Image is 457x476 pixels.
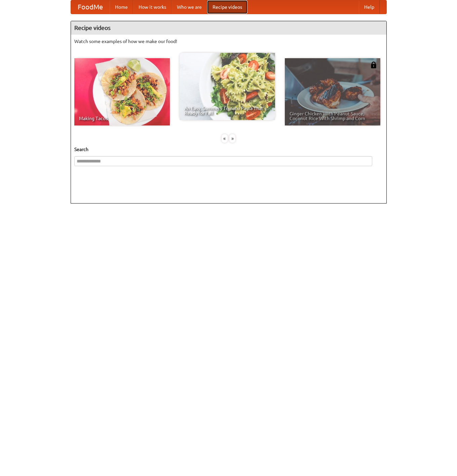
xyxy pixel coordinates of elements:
h5: Search [74,146,383,153]
p: Watch some examples of how we make our food! [74,38,383,45]
div: « [222,134,228,143]
a: Home [110,0,133,14]
div: » [229,134,235,143]
a: Who we are [172,0,207,14]
a: Making Tacos [74,58,170,125]
a: Help [359,0,380,14]
a: How it works [133,0,172,14]
a: An Easy, Summery Tomato Pasta That's Ready for Fall [180,53,275,120]
a: FoodMe [71,0,110,14]
span: An Easy, Summery Tomato Pasta That's Ready for Fall [184,106,270,115]
span: Making Tacos [79,116,165,121]
img: 483408.png [370,62,377,68]
a: Recipe videos [207,0,247,14]
h4: Recipe videos [71,21,386,35]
